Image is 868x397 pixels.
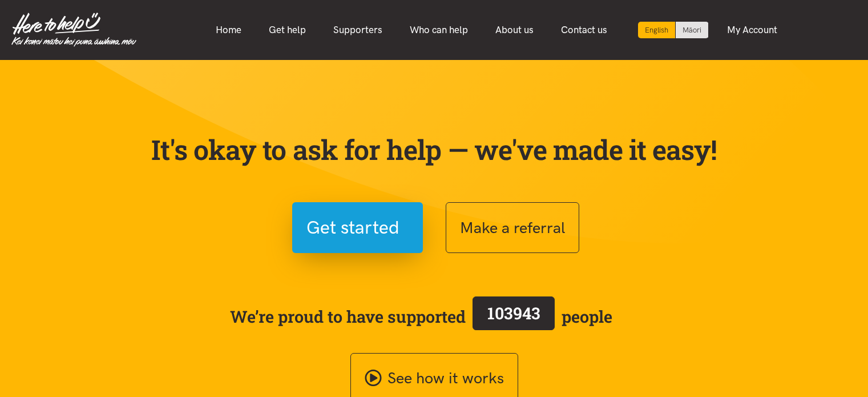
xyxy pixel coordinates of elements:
[202,18,255,42] a: Home
[466,294,562,339] a: 103943
[11,13,136,47] img: Home
[547,18,621,42] a: Contact us
[638,22,676,38] div: Current language
[396,18,482,42] a: Who can help
[149,133,720,166] p: It's okay to ask for help — we've made it easy!
[446,202,579,253] button: Make a referral
[292,202,423,253] button: Get started
[487,302,540,324] span: 103943
[713,18,791,42] a: My Account
[638,22,709,38] div: Language toggle
[320,18,396,42] a: Supporters
[306,213,399,242] span: Get started
[230,294,612,339] span: We’re proud to have supported people
[482,18,547,42] a: About us
[255,18,320,42] a: Get help
[676,22,708,38] a: Switch to Te Reo Māori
